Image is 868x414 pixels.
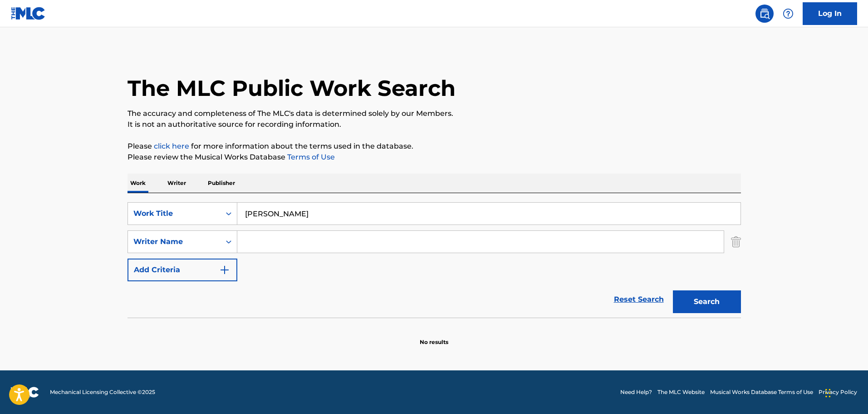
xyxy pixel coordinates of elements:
p: It is not an authoritative source for recording information. [128,119,741,130]
iframe: Chat Widget [823,370,868,414]
a: Need Help? [620,388,652,396]
p: Publisher [205,174,238,193]
a: Privacy Policy [819,388,857,396]
p: The accuracy and completeness of The MLC's data is determined solely by our Members. [128,108,741,119]
button: Add Criteria [128,259,237,281]
div: Drag [825,379,831,407]
a: Reset Search [609,289,668,309]
div: Writer Name [133,236,215,247]
a: Terms of Use [285,153,335,161]
div: Help [779,5,797,23]
div: Work Title [133,208,215,219]
p: Writer [165,174,189,193]
p: Please for more information about the terms used in the database. [128,141,741,152]
span: Mechanical Licensing Collective © 2025 [50,388,155,396]
img: search [759,8,770,19]
img: MLC Logo [11,7,46,20]
a: Public Search [755,5,774,23]
img: help [783,8,794,19]
img: logo [11,387,39,398]
a: click here [154,142,189,150]
img: Delete Criterion [731,230,741,253]
img: 9d2ae6d4665cec9f34b9.svg [219,264,230,275]
p: Work [128,174,148,193]
a: Log In [803,2,857,25]
form: Search Form [128,202,741,318]
a: Musical Works Database Terms of Use [710,388,813,396]
a: The MLC Website [657,388,705,396]
button: Search [673,290,741,313]
p: No results [420,327,448,346]
p: Please review the Musical Works Database [128,152,741,163]
h1: The MLC Public Work Search [128,75,456,102]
